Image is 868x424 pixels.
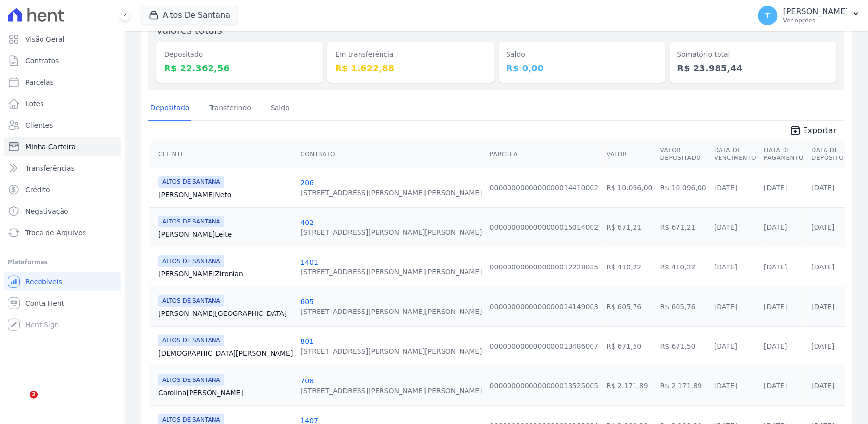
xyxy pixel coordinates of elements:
[269,96,292,121] a: Saldo
[30,391,38,399] span: 2
[714,263,737,271] a: [DATE]
[4,29,121,49] a: Visão Geral
[164,62,316,75] dd: R$ 22.362,56
[764,223,787,231] a: [DATE]
[656,287,710,326] td: R$ 605,76
[158,348,293,358] a: [DEMOGRAPHIC_DATA][PERSON_NAME]
[300,267,482,277] div: [STREET_ADDRESS][PERSON_NAME][PERSON_NAME]
[158,335,224,346] span: ALTOS DE SANTANA
[300,346,482,356] div: [STREET_ADDRESS][PERSON_NAME][PERSON_NAME]
[490,223,599,231] a: 0000000000000000015014002
[300,188,482,198] div: [STREET_ADDRESS][PERSON_NAME][PERSON_NAME]
[335,62,487,75] dd: R$ 1.622,88
[750,2,868,29] button: T [PERSON_NAME] Ver opções
[490,184,599,192] a: 0000000000000000014410002
[656,247,710,287] td: R$ 410,22
[300,258,318,266] a: 1401
[603,326,656,366] td: R$ 671,50
[158,388,293,398] a: Carolina[PERSON_NAME]
[761,140,808,168] th: Data de Pagamento
[789,125,801,136] i: unarchive
[812,223,835,231] a: [DATE]
[148,96,191,121] a: Depositado
[25,163,75,173] span: Transferências
[158,295,224,307] span: ALTOS DE SANTANA
[300,337,314,345] a: 801
[4,137,121,156] a: Minha Carteira
[812,342,835,350] a: [DATE]
[764,382,787,390] a: [DATE]
[782,125,845,138] a: unarchive Exportar
[656,168,710,207] td: R$ 10.096,00
[656,366,710,405] td: R$ 2.171,89
[812,303,835,311] a: [DATE]
[486,140,603,168] th: Parcela
[4,158,121,178] a: Transferências
[158,309,293,318] a: [PERSON_NAME][GEOGRAPHIC_DATA]
[603,207,656,247] td: R$ 671,21
[10,391,33,414] iframe: Intercom live chat
[158,190,293,200] a: [PERSON_NAME]Neto
[25,34,64,44] span: Visão Geral
[158,216,224,227] span: ALTOS DE SANTANA
[25,277,62,287] span: Recebíveis
[808,140,848,168] th: Data de Depósito
[8,256,117,268] div: Plataformas
[603,247,656,287] td: R$ 410,22
[25,99,44,109] span: Lotes
[158,176,224,188] span: ALTOS DE SANTANA
[803,125,837,136] span: Exportar
[714,342,737,350] a: [DATE]
[677,62,829,75] dd: R$ 23.985,44
[300,386,482,396] div: [STREET_ADDRESS][PERSON_NAME][PERSON_NAME]
[335,49,487,60] dt: Em transferência
[25,298,64,308] span: Conta Hent
[4,94,121,113] a: Lotes
[4,223,121,243] a: Troca de Arquivos
[603,287,656,326] td: R$ 605,76
[812,382,835,390] a: [DATE]
[764,342,787,350] a: [DATE]
[25,142,76,152] span: Minha Carteira
[710,140,760,168] th: Data de Vencimento
[300,307,482,316] div: [STREET_ADDRESS][PERSON_NAME][PERSON_NAME]
[4,272,121,291] a: Recebíveis
[300,377,314,385] a: 708
[507,62,658,75] dd: R$ 0,00
[656,207,710,247] td: R$ 671,21
[25,77,54,87] span: Parcelas
[783,7,848,17] p: [PERSON_NAME]
[4,51,121,70] a: Contratos
[300,227,482,237] div: [STREET_ADDRESS][PERSON_NAME][PERSON_NAME]
[150,140,296,168] th: Cliente
[207,96,254,121] a: Transferindo
[812,263,835,271] a: [DATE]
[300,219,314,226] a: 402
[4,115,121,135] a: Clientes
[4,180,121,200] a: Crédito
[783,17,848,24] p: Ver opções
[490,303,599,311] a: 0000000000000000014149003
[656,140,710,168] th: Valor Depositado
[25,228,86,238] span: Troca de Arquivos
[714,184,737,192] a: [DATE]
[714,303,737,311] a: [DATE]
[25,206,68,216] span: Negativação
[507,49,658,60] dt: Saldo
[603,140,656,168] th: Valor
[490,263,599,271] a: 0000000000000000012228035
[158,269,293,279] a: [PERSON_NAME]Zironian
[490,342,599,350] a: 0000000000000000013486007
[158,374,224,386] span: ALTOS DE SANTANA
[764,303,787,311] a: [DATE]
[812,184,835,192] a: [DATE]
[300,179,314,187] a: 206
[25,185,50,195] span: Crédito
[164,49,316,60] dt: Depositado
[4,201,121,221] a: Negativação
[656,326,710,366] td: R$ 671,50
[677,49,829,60] dt: Somatório total
[141,6,238,24] button: Altos De Santana
[603,168,656,207] td: R$ 10.096,00
[714,223,737,231] a: [DATE]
